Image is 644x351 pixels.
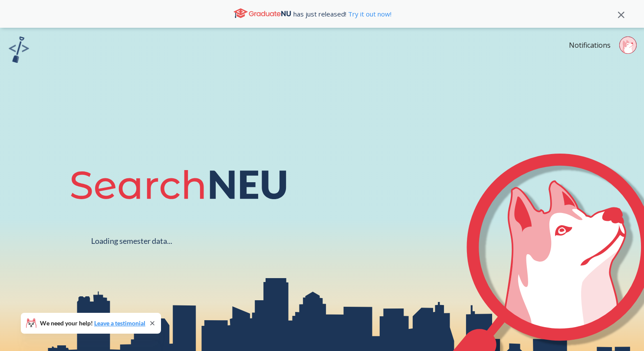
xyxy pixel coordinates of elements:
[40,320,145,326] span: We need your help!
[346,10,391,18] a: Try it out now!
[293,9,391,19] span: has just released!
[569,40,611,50] a: Notifications
[9,36,29,66] a: sandbox logo
[91,236,172,246] div: Loading semester data...
[94,319,145,327] a: Leave a testimonial
[9,36,29,63] img: sandbox logo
